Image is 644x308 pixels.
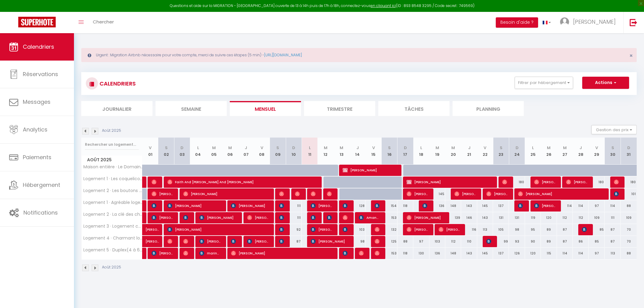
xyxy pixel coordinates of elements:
[453,101,524,116] li: Planning
[318,138,334,165] th: 12
[461,236,477,247] div: 110
[605,138,621,165] th: 30
[439,224,460,235] span: [PERSON_NAME]
[343,224,348,235] span: [PERSON_NAME]
[183,212,188,223] span: [PERSON_NAME]
[407,176,491,188] span: [PERSON_NAME]
[149,145,152,151] abbr: V
[614,176,619,188] span: [PERSON_NAME]
[82,200,143,205] span: Logement 1 · Agréable logement(4 à 6 personnes)~Zoo de Beauval
[231,236,236,247] span: [PERSON_NAME]
[525,248,541,259] div: 120
[397,236,413,247] div: 88
[573,18,616,26] span: [PERSON_NAME]
[509,248,525,259] div: 126
[167,236,173,247] span: [PERSON_NAME]
[420,145,422,151] abbr: L
[378,101,450,116] li: Tâches
[413,236,429,247] div: 97
[557,200,573,212] div: 114
[579,145,582,151] abbr: J
[311,212,316,223] span: Jianying [PERSON_NAME]
[477,138,493,165] th: 22
[404,145,407,151] abbr: D
[557,212,573,223] div: 112
[183,188,268,200] span: [PERSON_NAME]
[451,145,455,151] abbr: M
[477,248,493,259] div: 145
[591,125,637,134] button: Gestion des prix
[541,138,557,165] th: 26
[429,138,445,165] th: 19
[461,138,477,165] th: 21
[397,138,413,165] th: 17
[407,188,428,200] span: [PERSON_NAME]
[311,224,332,235] span: [PERSON_NAME]
[589,236,604,247] div: 85
[381,236,397,247] div: 125
[541,236,557,247] div: 89
[496,17,538,28] button: Besoin d'aide ?
[509,236,525,247] div: 93
[350,200,366,212] div: 128
[486,188,507,200] span: [PERSON_NAME]
[158,138,174,165] th: 02
[247,236,268,247] span: [PERSON_NAME]
[247,212,268,223] span: [PERSON_NAME]
[541,212,557,223] div: 120
[356,145,359,151] abbr: J
[82,248,143,252] span: Logement 5 · Duplex(4 à 6 personnes)~Climatisé~Zoo de Beauval
[589,248,604,259] div: 97
[515,77,573,89] button: Filtrer par hébergement
[518,188,602,200] span: [PERSON_NAME]
[486,236,492,247] span: [PERSON_NAME]
[525,236,541,247] div: 90
[611,145,614,151] abbr: S
[375,236,380,247] span: [PERSON_NAME]
[98,77,136,90] h3: CALENDRIERS
[343,200,348,212] span: LIDWINE TASTES
[541,248,557,259] div: 115
[560,17,569,26] img: ...
[190,138,206,165] th: 04
[375,247,380,259] span: [PERSON_NAME]
[286,138,302,165] th: 10
[563,145,567,151] abbr: M
[167,176,315,188] span: Faith And [PERSON_NAME] And [PERSON_NAME]
[605,236,621,247] div: 87
[82,224,143,229] span: Logement 3 · Logement cosy~Climatisé~Zoo de Beauval
[183,247,188,259] span: [PERSON_NAME]
[165,145,168,151] abbr: S
[276,145,279,151] abbr: S
[327,212,332,223] span: [PERSON_NAME]
[573,138,589,165] th: 28
[589,200,604,212] div: 97
[343,212,348,223] span: [PERSON_NAME]
[82,188,143,193] span: Logement 2 · Les boutons d'or (4 à 6 personnes) + piscine
[18,17,56,27] img: Super Booking
[261,145,263,151] abbr: V
[264,52,302,58] a: [URL][DOMAIN_NAME]
[477,212,493,223] div: 143
[484,145,486,151] abbr: V
[541,224,557,235] div: 89
[199,236,220,247] span: [PERSON_NAME]
[621,236,637,247] div: 70
[279,188,284,200] span: [PERSON_NAME]
[82,177,143,181] span: Logement 1 · Les coquelicots (6 à 10 personnes)+piscine
[286,200,302,212] div: 111
[589,177,604,188] div: 180
[152,212,173,223] span: [PERSON_NAME]
[343,164,395,176] span: [PERSON_NAME]
[525,138,541,165] th: 25
[422,200,428,212] span: [PERSON_NAME]
[534,200,555,212] span: [PERSON_NAME]
[359,212,380,223] span: Amandine LE GOUALLEC
[516,145,519,151] abbr: D
[286,212,302,223] div: 111
[156,101,227,116] li: Semaine
[145,233,159,244] span: [PERSON_NAME]
[152,247,173,259] span: [PERSON_NAME]
[238,138,254,165] th: 07
[605,248,621,259] div: 113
